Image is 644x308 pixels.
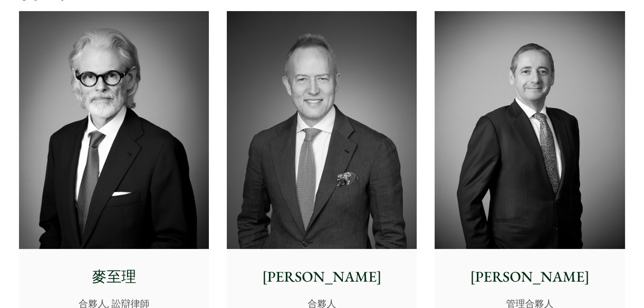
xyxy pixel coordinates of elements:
p: [PERSON_NAME] [235,266,408,288]
p: 麥至理 [27,266,200,288]
p: [PERSON_NAME] [443,266,616,288]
